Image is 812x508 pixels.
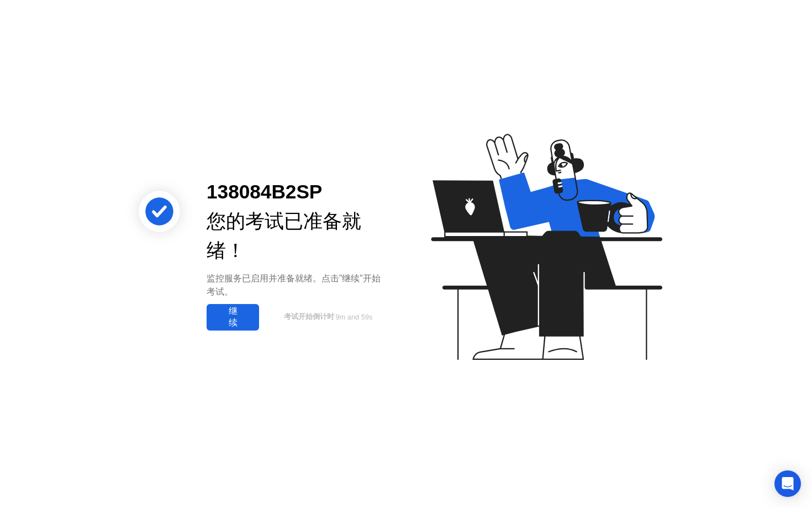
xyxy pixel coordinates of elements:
div: 您的考试已准备就绪！ [207,207,388,265]
div: Open Intercom Messenger [774,470,801,497]
span: 9m and 59s [335,313,372,321]
button: 继续 [207,304,259,331]
button: 考试开始倒计时9m and 59s [265,307,388,328]
div: 138084B2SP [207,177,388,207]
div: 继续 [210,306,256,329]
div: 监控服务已启用并准备就绪。点击”继续”开始考试。 [207,272,388,298]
